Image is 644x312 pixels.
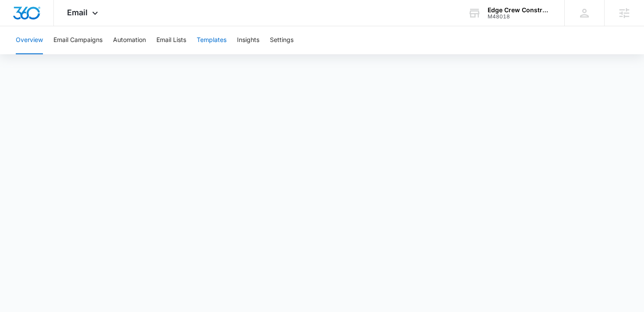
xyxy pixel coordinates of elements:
button: Templates [197,26,226,54]
button: Automation [113,26,146,54]
button: Insights [237,26,259,54]
button: Email Campaigns [53,26,103,54]
button: Email Lists [156,26,186,54]
button: Overview [16,26,43,54]
button: Settings [270,26,294,54]
div: account name [488,7,552,14]
div: account id [488,14,552,20]
span: Email [67,8,88,17]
